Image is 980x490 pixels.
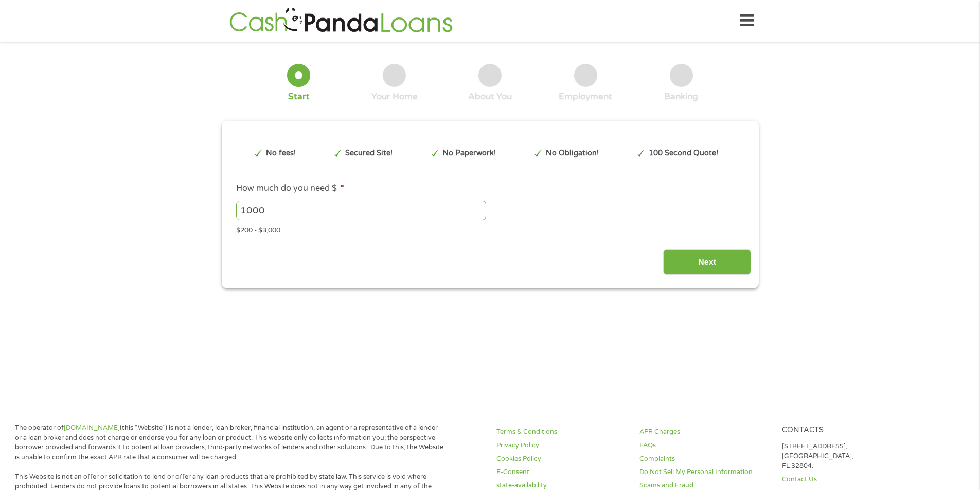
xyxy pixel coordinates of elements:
[639,441,770,450] a: FAQs
[664,91,698,102] div: Banking
[559,91,612,102] div: Employment
[236,222,743,236] div: $200 - $3,000
[226,6,456,35] img: GetLoanNow Logo
[15,423,444,462] p: The operator of (this “Website”) is not a lender, loan broker, financial institution, an agent or...
[288,91,310,102] div: Start
[639,427,770,437] a: APR Charges
[782,426,913,435] h4: Contacts
[639,467,770,477] a: Do Not Sell My Personal Information
[649,148,718,159] p: 100 Second Quote!
[468,91,512,102] div: About You
[782,475,913,484] a: Contact Us
[546,148,599,159] p: No Obligation!
[266,148,296,159] p: No fees!
[236,183,344,194] label: How much do you need $
[496,441,627,450] a: Privacy Policy
[496,427,627,437] a: Terms & Conditions
[345,148,393,159] p: Secured Site!
[782,442,913,471] p: [STREET_ADDRESS], [GEOGRAPHIC_DATA], FL 32804.
[496,454,627,464] a: Cookies Policy
[442,148,496,159] p: No Paperwork!
[639,454,770,464] a: Complaints
[663,249,751,275] input: Next
[64,424,120,432] a: [DOMAIN_NAME]
[496,467,627,477] a: E-Consent
[371,91,418,102] div: Your Home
